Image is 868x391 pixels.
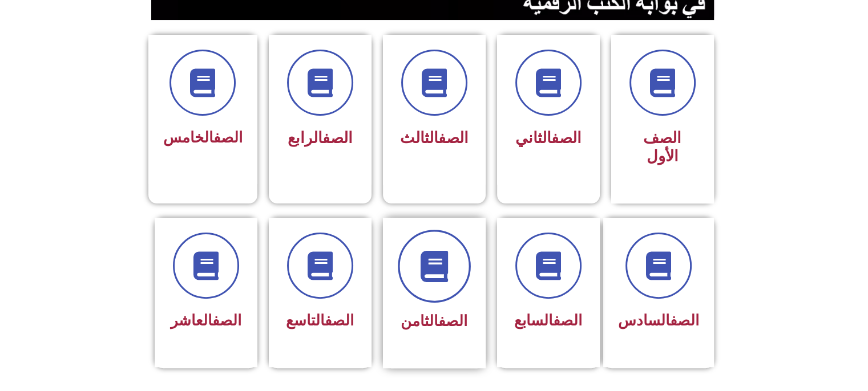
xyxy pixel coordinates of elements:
span: الثامن [401,312,467,329]
a: الصف [438,312,467,329]
a: الصف [325,312,354,329]
span: الخامس [163,129,243,146]
a: الصف [670,312,699,329]
span: السابع [514,312,582,329]
a: الصف [322,129,353,147]
a: الصف [551,129,582,147]
span: الرابع [288,129,353,147]
span: التاسع [286,312,354,329]
span: العاشر [171,312,241,329]
a: الصف [213,129,243,146]
a: الصف [553,312,582,329]
a: الصف [438,129,469,147]
span: الثالث [400,129,469,147]
span: الثاني [515,129,582,147]
span: السادس [618,312,699,329]
span: الصف الأول [643,129,681,165]
a: الصف [212,312,241,329]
